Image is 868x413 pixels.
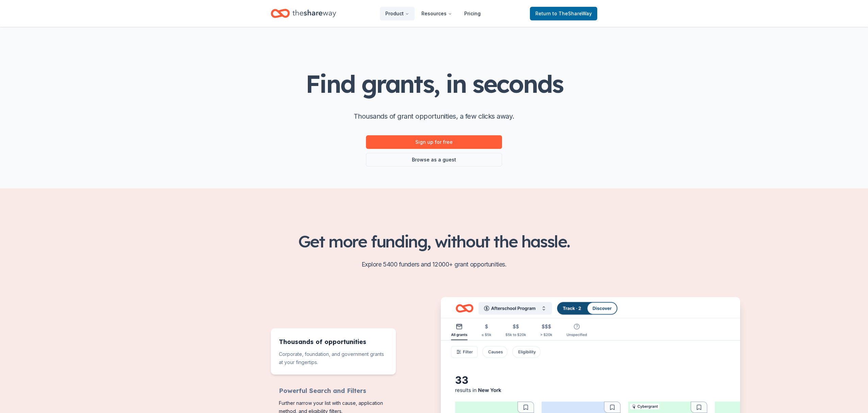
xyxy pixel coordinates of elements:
nav: Main [380,5,486,21]
a: Home [271,5,336,21]
h2: Get more funding, without the hassle. [271,232,597,251]
button: Product [380,7,415,20]
p: Thousands of grant opportunities, a few clicks away. [354,111,514,122]
button: Resources [416,7,457,20]
span: to TheShareWay [552,11,592,16]
a: Returnto TheShareWay [530,7,597,20]
a: Pricing [459,7,486,20]
h1: Find grants, in seconds [305,70,563,97]
span: Return [535,10,592,18]
a: Sign up for free [366,135,502,149]
p: Explore 5400 funders and 12000+ grant opportunities. [271,259,597,270]
a: Browse as a guest [366,153,502,167]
